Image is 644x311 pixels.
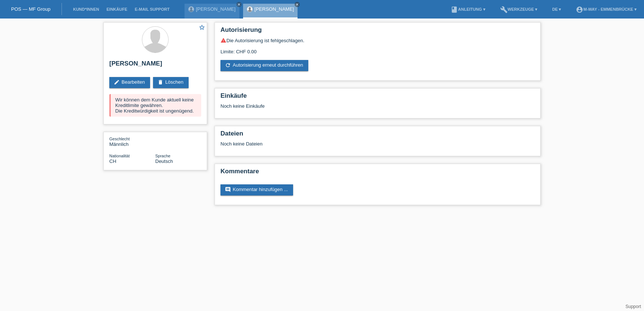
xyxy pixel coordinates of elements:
i: build [500,6,508,13]
div: Noch keine Einkäufe [220,103,535,114]
div: Noch keine Dateien [220,141,447,147]
a: bookAnleitung ▾ [447,7,489,11]
a: [PERSON_NAME] [255,6,294,12]
i: book [451,6,458,13]
a: buildWerkzeuge ▾ [497,7,541,11]
i: account_circle [576,6,583,13]
a: deleteLöschen [153,77,189,88]
i: comment [225,187,231,193]
div: Limite: CHF 0.00 [220,43,535,54]
a: commentKommentar hinzufügen ... [220,184,293,195]
a: close [295,2,300,7]
a: account_circlem-way - Emmenbrücke ▾ [572,7,640,11]
a: DE ▾ [548,7,565,11]
span: Sprache [155,154,170,158]
i: close [237,3,241,6]
i: delete [157,79,163,85]
a: Kund*innen [69,7,103,11]
a: [PERSON_NAME] [196,6,236,12]
h2: Einkäufe [220,92,535,103]
div: Männlich [109,136,155,147]
a: star_border [199,24,205,32]
div: Wir können dem Kunde aktuell keine Kreditlimite gewähren. Die Kreditwürdigkeit ist ungenügend. [109,94,201,117]
i: star_border [199,24,205,31]
a: Support [625,304,641,309]
span: Schweiz [109,158,116,164]
a: refreshAutorisierung erneut durchführen [220,60,308,71]
a: POS — MF Group [11,6,50,12]
h2: Kommentare [220,168,535,179]
span: Geschlecht [109,137,130,141]
i: refresh [225,62,231,68]
span: Nationalität [109,154,130,158]
h2: [PERSON_NAME] [109,60,201,71]
h2: Dateien [220,130,535,141]
i: warning [220,37,226,43]
div: Die Autorisierung ist fehlgeschlagen. [220,37,535,43]
i: close [295,3,299,6]
a: close [236,2,242,7]
a: Einkäufe [103,7,131,11]
h2: Autorisierung [220,26,535,37]
a: editBearbeiten [109,77,150,88]
span: Deutsch [155,158,173,164]
a: E-Mail Support [131,7,173,11]
i: edit [114,79,120,85]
